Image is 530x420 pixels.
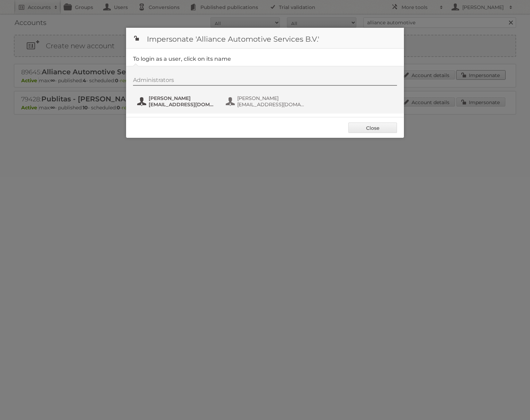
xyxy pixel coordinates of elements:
[225,94,307,108] button: [PERSON_NAME] [EMAIL_ADDRESS][DOMAIN_NAME]
[237,95,305,101] span: [PERSON_NAME]
[149,95,216,101] span: [PERSON_NAME]
[126,28,404,49] h1: Impersonate 'Alliance Automotive Services B.V.'
[133,56,231,62] legend: To login as a user, click on its name
[149,101,216,108] span: [EMAIL_ADDRESS][DOMAIN_NAME]
[133,77,397,86] div: Administrators
[348,123,397,133] a: Close
[237,101,305,108] span: [EMAIL_ADDRESS][DOMAIN_NAME]
[136,94,218,108] button: [PERSON_NAME] [EMAIL_ADDRESS][DOMAIN_NAME]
